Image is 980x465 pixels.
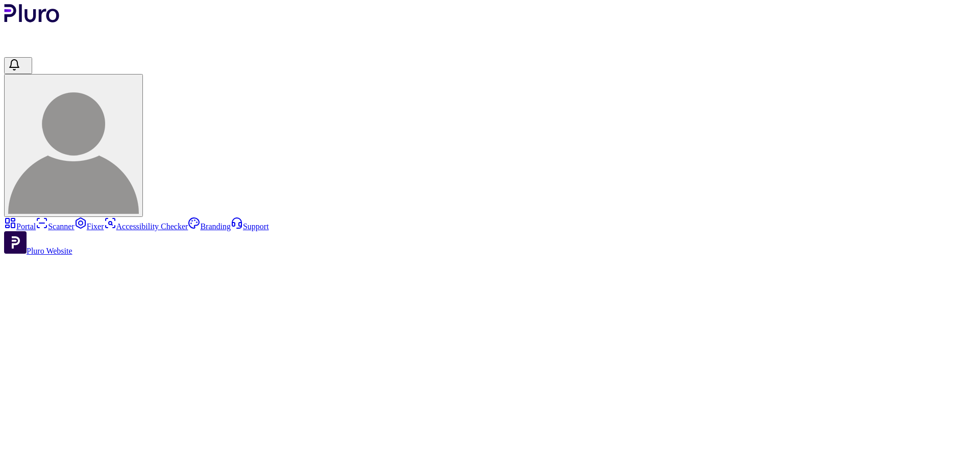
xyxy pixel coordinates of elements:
img: gila c [8,83,139,214]
a: Accessibility Checker [104,222,188,231]
a: Branding [188,222,231,231]
button: gila c [4,74,143,217]
a: Open Pluro Website [4,247,72,255]
a: Portal [4,222,36,231]
a: Fixer [75,222,104,231]
aside: Sidebar menu [4,217,976,256]
button: Open notifications, you have 125 new notifications [4,57,32,74]
a: Scanner [36,222,75,231]
a: Support [231,222,269,231]
a: Logo [4,15,60,24]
